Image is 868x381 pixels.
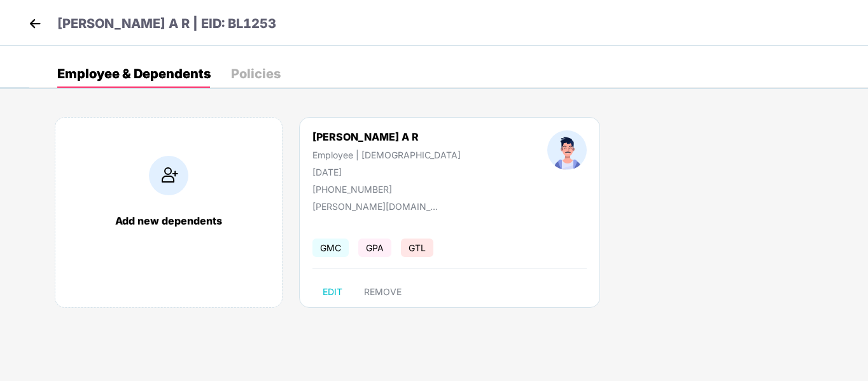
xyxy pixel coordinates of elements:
div: Add new dependents [68,214,269,227]
span: REMOVE [364,287,402,297]
span: GPA [358,239,391,257]
span: EDIT [323,287,342,297]
button: EDIT [312,282,353,302]
img: back [25,14,45,33]
span: GTL [401,239,433,257]
img: addIcon [149,156,188,195]
button: REMOVE [354,282,412,302]
div: [PERSON_NAME] A R [312,130,461,143]
div: Policies [231,67,281,80]
div: [PERSON_NAME][DOMAIN_NAME][EMAIL_ADDRESS][DOMAIN_NAME] [312,201,440,212]
div: Employee & Dependents [57,67,211,80]
img: profileImage [547,130,587,170]
div: Employee | [DEMOGRAPHIC_DATA] [312,149,461,160]
div: [PHONE_NUMBER] [312,184,461,195]
div: [DATE] [312,167,461,177]
p: [PERSON_NAME] A R | EID: BL1253 [57,14,276,34]
span: GMC [312,239,349,257]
